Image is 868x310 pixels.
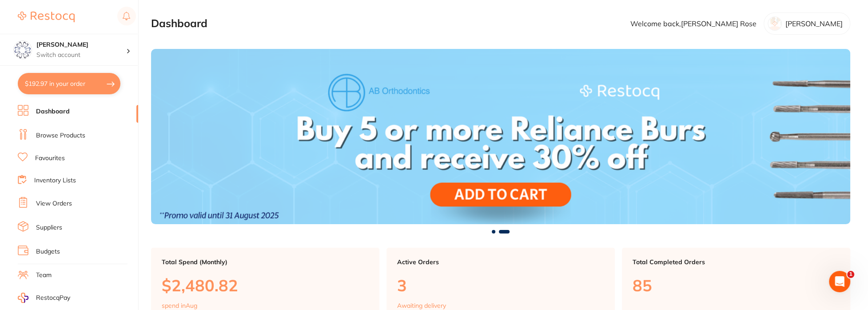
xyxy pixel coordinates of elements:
p: 3 [397,276,604,294]
h2: Dashboard [151,17,207,30]
a: Browse Products [36,131,85,140]
button: $192.97 in your order [18,73,120,94]
img: Restocq Logo [18,12,75,22]
img: Dashboard [151,49,850,224]
span: 1 [847,271,854,278]
p: Awaiting delivery [397,302,446,309]
a: Team [36,271,52,280]
a: Budgets [36,247,60,256]
img: RestocqPay [18,293,28,303]
a: Dashboard [36,107,70,116]
p: $2,480.82 [162,276,369,294]
a: Favourites [35,154,65,163]
a: Inventory Lists [34,176,76,185]
p: Switch account [36,51,126,60]
h4: Eumundi Dental [36,40,126,49]
a: View Orders [36,199,72,208]
p: Total Spend (Monthly) [162,258,369,266]
p: 85 [633,276,840,294]
p: Total Completed Orders [633,258,840,266]
a: RestocqPay [18,293,70,303]
span: RestocqPay [36,294,70,302]
p: [PERSON_NAME] [785,20,843,28]
img: Eumundi Dental [14,41,32,59]
p: Active Orders [397,258,604,266]
a: Suppliers [36,223,62,232]
iframe: Intercom live chat [829,271,850,292]
p: spend in Aug [162,302,197,309]
a: Restocq Logo [18,7,75,27]
p: Welcome back, [PERSON_NAME] Rose [630,20,757,28]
